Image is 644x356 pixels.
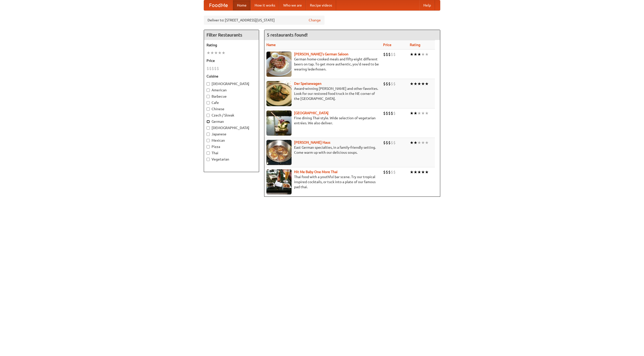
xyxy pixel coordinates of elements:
li: $ [393,140,396,145]
input: Thai [207,151,210,155]
li: $ [393,169,396,175]
li: $ [386,81,388,87]
label: [DEMOGRAPHIC_DATA] [207,81,256,86]
li: $ [388,110,391,116]
div: Deliver to: [STREET_ADDRESS][US_STATE] [204,16,325,25]
label: Mexican [207,138,256,143]
h5: Cuisine [207,74,256,79]
li: ★ [222,50,225,56]
a: How it works [251,0,279,10]
li: $ [383,110,386,116]
li: $ [386,140,388,145]
h5: Rating [207,43,256,48]
p: Award-winning [PERSON_NAME] and other favorites. Look for our restored food truck in the NE corne... [266,86,379,101]
input: [DEMOGRAPHIC_DATA] [207,126,210,130]
li: $ [386,110,388,116]
li: ★ [214,50,218,56]
li: ★ [414,169,417,175]
label: Cafe [207,100,256,105]
label: [DEMOGRAPHIC_DATA] [207,125,256,130]
input: Cafe [207,101,210,104]
li: $ [217,66,219,71]
li: ★ [421,52,425,57]
li: ★ [410,169,414,175]
li: ★ [417,169,421,175]
li: ★ [414,81,417,87]
a: Price [383,43,391,47]
input: Japanese [207,133,210,136]
li: ★ [410,140,414,145]
li: $ [207,66,209,71]
a: Name [266,43,276,47]
li: ★ [425,169,429,175]
li: $ [391,169,393,175]
img: kohlhaus.jpg [266,140,292,165]
h4: Filter Restaurants [204,30,259,40]
li: ★ [207,50,210,56]
li: $ [388,52,391,57]
li: $ [212,66,214,71]
label: American [207,88,256,93]
li: $ [391,52,393,57]
li: $ [391,81,393,87]
img: satay.jpg [266,110,292,136]
li: ★ [218,50,222,56]
li: $ [393,110,396,116]
li: ★ [421,110,425,116]
input: [DEMOGRAPHIC_DATA] [207,82,210,86]
input: Czech / Slovak [207,114,210,117]
ng-pluralize: 5 restaurants found! [267,32,308,37]
label: Japanese [207,132,256,137]
a: Rating [410,43,420,47]
li: ★ [425,140,429,145]
label: Barbecue [207,94,256,99]
a: Who we are [279,0,306,10]
a: FoodMe [204,0,233,10]
a: [PERSON_NAME] Haus [294,140,330,144]
input: Mexican [207,139,210,142]
li: $ [391,110,393,116]
input: Pizza [207,145,210,148]
a: Der Speisewagen [294,82,321,86]
b: Hit Me Baby One More Thai [294,170,338,174]
li: $ [386,52,388,57]
p: Fine dining Thai-style. Wide selection of vegetarian entrées. We also deliver. [266,115,379,126]
li: $ [383,169,386,175]
label: Pizza [207,144,256,149]
li: ★ [421,140,425,145]
li: $ [393,81,396,87]
a: Home [233,0,251,10]
img: speisewagen.jpg [266,81,292,106]
li: $ [383,81,386,87]
b: [GEOGRAPHIC_DATA] [294,111,329,115]
li: ★ [417,110,421,116]
li: ★ [414,52,417,57]
li: $ [383,140,386,145]
label: Vegetarian [207,157,256,162]
input: Barbecue [207,95,210,98]
input: German [207,120,210,123]
li: ★ [410,81,414,87]
li: ★ [425,110,429,116]
a: Change [309,18,321,23]
input: Chinese [207,107,210,111]
h5: Price [207,58,256,63]
label: German [207,119,256,124]
li: ★ [425,52,429,57]
li: ★ [417,81,421,87]
a: Recipe videos [306,0,336,10]
img: esthers.jpg [266,52,292,77]
p: East German specialties, in a family-friendly setting. Come warm up with our delicious soups. [266,145,379,155]
li: $ [388,140,391,145]
label: Chinese [207,106,256,111]
li: ★ [425,81,429,87]
li: ★ [421,169,425,175]
li: $ [214,66,217,71]
li: ★ [414,110,417,116]
label: Czech / Slovak [207,113,256,118]
a: [PERSON_NAME]'s German Saloon [294,52,348,56]
li: $ [388,81,391,87]
a: Help [419,0,435,10]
